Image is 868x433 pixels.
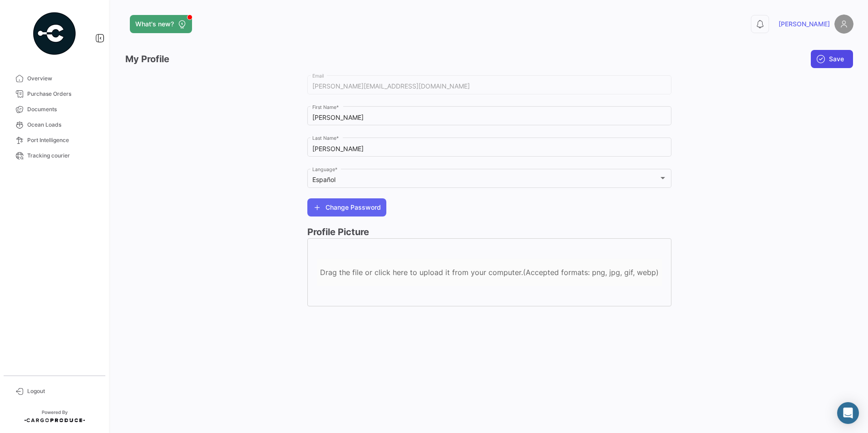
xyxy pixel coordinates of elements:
[837,402,859,424] div: Abrir Intercom Messenger
[27,121,98,129] span: Ocean Loads
[7,71,102,86] a: Overview
[27,136,98,144] span: Port Intelligence
[27,105,98,113] span: Documents
[307,226,671,238] h3: Profile Picture
[312,176,335,183] mat-select-trigger: Español
[7,102,102,117] a: Documents
[7,117,102,133] a: Ocean Loads
[135,20,174,29] span: What's new?
[7,133,102,148] a: Port Intelligence
[7,86,102,102] a: Purchase Orders
[325,203,381,212] span: Change Password
[829,54,844,64] span: Save
[32,11,77,56] img: powered-by.png
[27,90,98,98] span: Purchase Orders
[779,20,830,29] span: [PERSON_NAME]
[834,15,853,34] img: placeholder-user.png
[27,74,98,83] span: Overview
[27,152,98,160] span: Tracking courier
[130,15,192,33] button: What's new?
[307,198,386,216] button: Change Password
[27,387,98,395] span: Logout
[7,148,102,163] a: Tracking courier
[317,268,662,277] div: Drag the file or click here to upload it from your computer.(Accepted formats: png, jpg, gif, webp)
[811,50,853,68] button: Save
[125,53,169,66] h3: My Profile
